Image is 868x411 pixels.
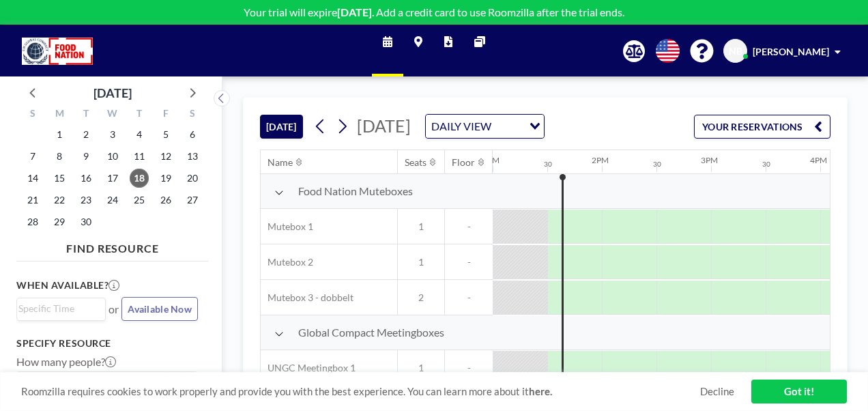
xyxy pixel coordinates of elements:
span: Tuesday, September 16, 2025 [76,169,96,188]
span: Thursday, September 11, 2025 [130,147,149,166]
span: Mutebox 3 - dobbelt [261,292,353,304]
span: Monday, September 1, 2025 [50,125,69,144]
span: Tuesday, September 9, 2025 [76,147,96,166]
input: Search for option [18,301,98,316]
button: - [165,371,182,395]
span: Monday, September 29, 2025 [50,212,69,231]
div: Floor [452,156,475,169]
span: NB [729,45,742,57]
input: Search for option [495,117,521,135]
span: Available Now [128,303,192,315]
a: Decline [700,385,734,398]
div: W [100,106,126,124]
img: organization-logo [22,38,93,65]
div: Name [267,156,293,169]
div: 30 [762,160,770,169]
div: 2PM [592,155,609,165]
span: or [108,302,119,316]
span: Tuesday, September 30, 2025 [76,212,96,231]
span: Friday, September 5, 2025 [156,125,175,144]
span: Wednesday, September 24, 2025 [103,190,122,210]
div: Seats [405,156,426,169]
span: - [445,362,493,374]
span: [DATE] [357,115,411,136]
a: here. [529,385,552,397]
span: Food Nation Muteboxes [298,184,413,198]
span: Monday, September 8, 2025 [50,147,69,166]
span: Monday, September 22, 2025 [50,190,69,210]
span: Friday, September 26, 2025 [156,190,175,210]
span: Friday, September 19, 2025 [156,169,175,188]
span: Tuesday, September 2, 2025 [76,125,96,144]
span: 1 [398,221,444,233]
span: Mutebox 1 [261,221,313,233]
span: Sunday, September 28, 2025 [23,212,42,231]
span: - [445,221,493,233]
span: Saturday, September 13, 2025 [183,147,202,166]
span: DAILY VIEW [429,117,494,135]
div: 4PM [810,155,827,165]
span: Sunday, September 14, 2025 [23,169,42,188]
button: [DATE] [260,115,303,139]
span: Saturday, September 6, 2025 [183,125,202,144]
span: Roomzilla requires cookies to work properly and provide you with the best experience. You can lea... [21,385,700,398]
button: + [182,371,198,395]
span: Thursday, September 18, 2025 [130,169,149,188]
div: T [126,106,152,124]
span: Global Compact Meetingboxes [298,326,444,339]
button: Available Now [121,297,198,321]
span: - [445,292,493,304]
span: UNGC Meetingbox 1 [261,362,356,374]
span: Friday, September 12, 2025 [156,147,175,166]
span: Wednesday, September 17, 2025 [103,169,122,188]
span: - [445,256,493,268]
div: T [73,106,100,124]
span: Wednesday, September 3, 2025 [103,125,122,144]
label: How many people? [16,355,116,369]
span: Thursday, September 4, 2025 [130,125,149,144]
span: Saturday, September 20, 2025 [183,169,202,188]
span: 2 [398,292,444,304]
button: YOUR RESERVATIONS [694,115,830,139]
a: Got it! [751,380,847,403]
span: Wednesday, September 10, 2025 [103,147,122,166]
div: [DATE] [93,83,132,102]
div: Search for option [17,298,105,319]
div: 30 [653,160,661,169]
span: Tuesday, September 23, 2025 [76,190,96,210]
span: Saturday, September 27, 2025 [183,190,202,210]
span: Mutebox 2 [261,256,313,268]
span: Thursday, September 25, 2025 [130,190,149,210]
span: Sunday, September 21, 2025 [23,190,42,210]
div: Search for option [426,115,544,138]
span: Sunday, September 7, 2025 [23,147,42,166]
div: S [20,106,46,124]
span: 1 [398,256,444,268]
div: F [152,106,179,124]
div: M [46,106,73,124]
div: 30 [544,160,552,169]
div: S [179,106,205,124]
span: [PERSON_NAME] [753,46,829,57]
span: Monday, September 15, 2025 [50,169,69,188]
h4: FIND RESOURCE [16,236,209,255]
span: 1 [398,362,444,374]
b: [DATE] [337,5,372,18]
div: 3PM [701,155,718,165]
h3: Specify resource [16,337,198,350]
